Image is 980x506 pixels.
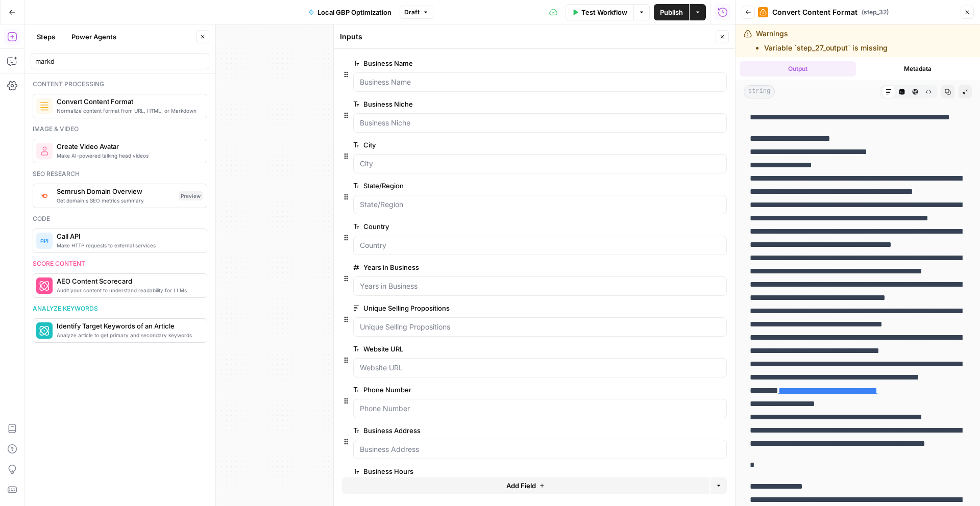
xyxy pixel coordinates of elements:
[39,101,50,111] img: o3r9yhbrn24ooq0tey3lueqptmfj
[39,146,50,156] img: rmejigl5z5mwnxpjlfq225817r45
[33,80,207,89] div: Content processing
[360,444,720,454] input: Business Address
[360,363,720,373] input: Website URL
[764,43,888,53] li: Variable `step_27_output` is missing
[33,304,207,313] div: Analyze keywords
[57,107,199,115] span: Normalize content format from URL, HTML, or Markdown
[65,29,122,45] button: Power Agents
[353,99,669,109] label: Business Niche
[360,240,720,250] input: Country
[57,186,175,196] span: Semrush Domain Overview
[57,96,199,107] span: Convert Content Format
[404,8,420,17] span: Draft
[353,466,669,476] label: Business Hours
[506,480,536,491] span: Add Field
[57,276,199,286] span: AEO Content Scorecard
[654,4,689,20] button: Publish
[353,425,669,436] label: Business Address
[353,221,669,232] label: Country
[360,322,720,332] input: Unique Selling Propositions
[353,262,669,272] label: Years in Business
[860,61,976,77] button: Metadata
[57,141,199,151] span: Create Video Avatar
[360,118,720,128] input: Business Niche
[353,344,669,354] label: Website URL
[340,32,713,42] div: Inputs
[360,403,720,414] input: Phone Number
[360,77,720,87] input: Business Name
[33,124,207,134] div: Image & video
[57,331,199,339] span: Analyze article to get primary and secondary keywords
[31,29,61,45] button: Steps
[302,4,398,20] button: Local GBP Optimization
[353,140,669,150] label: City
[179,191,203,200] div: Preview
[33,214,207,223] div: Code
[57,241,199,249] span: Make HTTP requests to external services
[862,8,889,17] span: ( step_32 )
[35,56,205,66] input: Search steps
[360,159,720,169] input: City
[353,303,669,313] label: Unique Selling Propositions
[57,196,175,205] span: Get domain's SEO metrics summary
[57,151,199,160] span: Make AI-powered talking head videos
[317,7,391,17] span: Local GBP Optimization
[744,85,775,98] span: string
[660,7,683,17] span: Publish
[566,4,633,20] button: Test Workflow
[342,477,709,494] button: Add Field
[353,385,669,395] label: Phone Number
[360,199,720,210] input: State/Region
[772,7,857,17] span: Convert Content Format
[360,281,720,291] input: Years in Business
[756,29,888,53] div: Warnings
[57,231,199,241] span: Call API
[33,259,207,268] div: Score content
[33,169,207,179] div: Seo research
[400,6,433,19] button: Draft
[353,58,669,68] label: Business Name
[740,61,856,77] button: Output
[39,191,50,200] img: 4e4w6xi9sjogcjglmt5eorgxwtyu
[57,286,199,294] span: Audit your content to understand readability for LLMs
[353,181,669,191] label: State/Region
[581,7,627,17] span: Test Workflow
[57,321,199,331] span: Identify Target Keywords of an Article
